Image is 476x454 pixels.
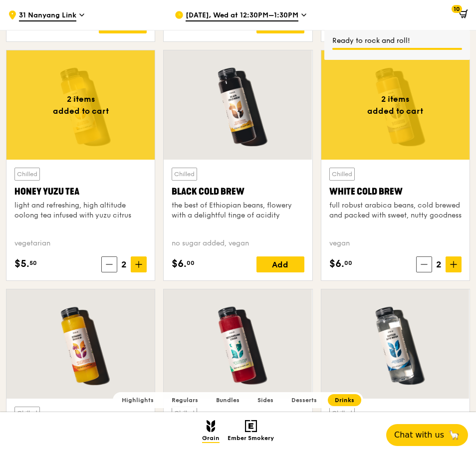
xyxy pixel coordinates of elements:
[117,257,131,271] span: 2
[172,185,304,199] div: Black Cold Brew
[202,435,220,443] span: Grain
[14,168,40,181] div: Chilled
[329,256,344,271] span: $6.
[99,17,147,33] div: Add
[228,435,274,443] span: Ember Smokery
[172,168,197,181] div: Chilled
[172,256,187,271] span: $6.
[329,168,355,181] div: Chilled
[432,257,446,271] span: 2
[19,10,76,21] span: 31 Nanyang Link
[187,259,195,267] span: 00
[344,259,352,267] span: 00
[207,420,215,432] img: Grain mobile logo
[329,185,462,199] div: White Cold Brew
[172,238,304,248] div: no sugar added, vegan
[256,256,304,272] div: Add
[256,17,304,33] div: Add
[394,429,444,441] span: Chat with us
[14,201,147,221] div: light and refreshing, high altitude oolong tea infused with yuzu citrus
[386,424,468,446] button: Chat with us🦙
[448,429,460,441] span: 🦙
[329,201,462,221] div: full robust arabica beans, cold brewed and packed with sweet, nutty goodness
[329,238,462,248] div: vegan
[14,238,147,248] div: vegetarian
[14,256,29,271] span: $5.
[29,259,37,267] span: 50
[186,10,298,21] span: [DATE], Wed at 12:30PM–1:30PM
[172,201,304,221] div: the best of Ethiopian beans, flowery with a delightful tinge of acidity
[452,5,462,13] span: 10
[14,185,147,199] div: Honey Yuzu Tea
[332,36,462,46] div: Ready to rock and roll!
[245,420,257,432] img: Ember Smokery mobile logo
